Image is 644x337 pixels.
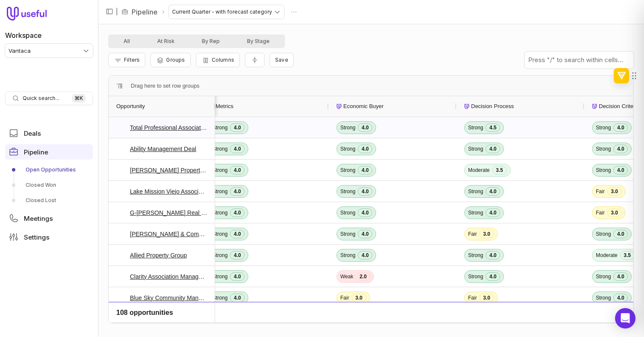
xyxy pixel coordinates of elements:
[596,146,611,152] span: Strong
[480,230,494,238] span: 3.0
[5,163,93,177] a: Open Opportunities
[213,209,227,216] span: Strong
[230,187,244,196] span: 4.0
[468,316,477,323] span: Fair
[209,96,321,117] div: Metrics
[230,123,244,132] span: 4.0
[340,167,355,174] span: Strong
[352,315,366,323] span: 3.0
[245,53,264,68] button: Collapse all rows
[130,250,187,260] a: Allied Property Group
[213,231,227,237] span: Strong
[230,272,244,281] span: 4.0
[130,293,207,303] a: Blue Sky Community Management, LLC Deal
[116,7,118,17] span: |
[352,294,366,302] span: 3.0
[596,209,605,216] span: Fair
[24,149,48,155] span: Pipeline
[212,57,234,63] span: Columns
[24,130,41,137] span: Deals
[340,273,353,280] span: Weak
[340,124,355,131] span: Strong
[356,272,370,281] span: 2.0
[340,188,355,195] span: Strong
[486,251,500,260] span: 4.0
[358,251,372,260] span: 4.0
[596,273,611,280] span: Strong
[340,294,349,301] span: Fair
[615,308,635,328] div: Open Intercom Messenger
[596,231,611,237] span: Strong
[358,230,372,238] span: 4.0
[486,272,500,281] span: 4.0
[131,81,199,91] div: Row Groups
[230,166,244,174] span: 4.0
[340,252,355,259] span: Strong
[613,123,628,132] span: 4.0
[275,57,288,63] span: Save
[144,36,188,46] button: At Risk
[230,145,244,153] span: 4.0
[213,124,227,131] span: Strong
[130,271,207,282] a: Clarity Association Management Services, Inc. Deal
[5,178,93,192] a: Closed Won
[358,187,372,196] span: 4.0
[468,273,483,280] span: Strong
[468,294,477,301] span: Fair
[213,167,227,174] span: Strong
[150,53,190,67] button: Group Pipeline
[468,124,483,131] span: Strong
[468,167,490,174] span: Moderate
[486,187,500,196] span: 4.0
[230,294,244,302] span: 4.0
[480,294,494,302] span: 3.0
[108,53,145,67] button: Filter Pipeline
[464,96,577,117] div: Decision Process
[196,53,240,67] button: Columns
[599,101,639,111] span: Decision Criteria
[116,101,145,111] span: Opportunity
[130,144,196,154] a: Ability Management Deal
[486,208,500,217] span: 4.0
[607,187,622,196] span: 3.0
[5,30,42,40] label: Workspace
[613,315,628,323] span: 4.0
[216,101,233,111] span: Metrics
[188,36,233,46] button: By Rep
[166,57,185,63] span: Groups
[270,53,294,67] button: Create a new saved view
[130,165,207,175] a: [PERSON_NAME] Property Management Deal
[130,229,207,239] a: [PERSON_NAME] & Company - New Deal
[24,234,49,240] span: Settings
[596,167,611,174] span: Strong
[613,272,628,281] span: 4.0
[5,194,93,207] a: Closed Lost
[340,209,355,216] span: Strong
[468,209,483,216] span: Strong
[130,186,207,197] a: Lake Mission Viejo Association Deal
[358,166,372,174] span: 4.0
[230,230,244,238] span: 4.0
[596,294,611,301] span: Strong
[358,145,372,153] span: 4.0
[230,208,244,217] span: 4.0
[5,144,93,160] a: Pipeline
[613,166,628,174] span: 4.0
[358,208,372,217] span: 4.0
[468,252,483,259] span: Strong
[72,94,86,103] kbd: ⌘ K
[486,123,500,132] span: 4.5
[213,273,227,280] span: Strong
[213,188,227,195] span: Strong
[607,208,622,217] span: 3.0
[525,51,634,69] input: Press "/" to search within cells...
[486,145,500,153] span: 4.0
[596,316,611,323] span: Strong
[613,145,628,153] span: 4.0
[213,294,227,301] span: Strong
[132,7,158,17] a: Pipeline
[492,166,507,174] span: 3.5
[130,123,207,133] a: Total Professional Association Management - New Deal
[130,314,204,324] a: Crescent Management Deal
[5,229,93,245] a: Settings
